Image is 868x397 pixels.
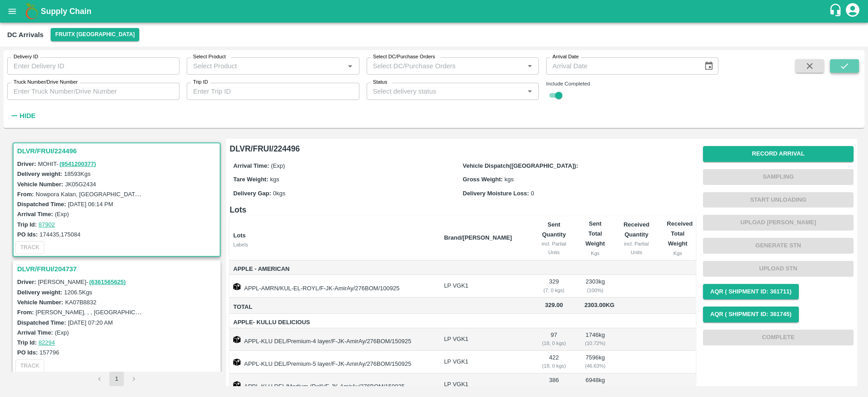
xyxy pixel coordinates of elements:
[17,279,36,285] label: Driver:
[17,145,219,157] h3: DLVR/FRUI/224496
[17,299,63,306] label: Vehicle Number:
[585,220,605,247] b: Sent Total Weight
[230,373,437,396] td: APPL-KLU DEL/Medium (Roll)/F-JK-AmirAy/276BOM/150925
[538,384,570,392] div: ( 18, 0 kgs)
[68,201,113,208] label: [DATE] 06:14 PM
[531,328,577,351] td: 97
[89,279,126,285] a: (6361565625)
[531,373,577,396] td: 386
[36,308,155,316] label: [PERSON_NAME], , , [GEOGRAPHIC_DATA]
[700,57,717,75] button: Choose date
[17,289,62,296] label: Delivery weight:
[703,146,854,162] button: Record Arrival
[437,351,531,373] td: LP VGK1
[542,221,566,238] b: Sent Quantity
[230,142,696,155] h6: DLVR/FRUI/224496
[620,240,652,256] div: incl. Partial Units
[369,60,509,72] input: Select DC/Purchase Orders
[577,275,613,298] td: 2303 kg
[41,5,829,18] a: Supply Chain
[38,339,55,346] a: 82294
[233,190,271,197] label: Delivery Gap:
[17,221,37,228] label: Trip Id:
[373,53,435,61] label: Select DC/Purchase Orders
[230,203,696,216] h6: Lots
[38,221,55,228] a: 87902
[538,286,570,294] div: ( 7, 0 kgs)
[437,275,531,298] td: LP VGK1
[829,3,844,19] div: customer-support
[41,7,91,16] b: Supply Chain
[623,221,649,238] b: Received Quantity
[7,108,38,123] button: Hide
[7,29,43,41] div: DC Arrivals
[505,176,514,183] span: kgs
[233,336,241,343] img: box
[273,190,285,197] span: 0 kgs
[233,241,437,249] div: Labels
[7,57,179,75] input: Enter Delivery ID
[524,85,536,97] button: Open
[17,191,34,198] label: From:
[193,53,226,61] label: Select Product
[577,373,613,396] td: 6948 kg
[17,349,38,356] label: PO Ids:
[233,162,269,169] label: Arrival Time:
[552,53,579,61] label: Arrival Date
[585,339,606,347] div: ( 10.72 %)
[187,83,359,100] input: Enter Trip ID
[703,284,799,300] button: AQR ( Shipment Id: 361711)
[17,211,53,217] label: Arrival Time:
[2,1,23,22] button: open drawer
[233,359,241,366] img: box
[369,85,521,97] input: Select delivery status
[344,60,356,72] button: Open
[59,161,96,167] a: (9541200377)
[193,79,208,86] label: Trip ID
[17,263,219,275] h3: DLVR/FRUI/204737
[17,339,37,346] label: Trip Id:
[531,351,577,373] td: 422
[538,240,570,256] div: incl. Partial Units
[17,161,36,167] label: Driver:
[444,234,512,241] b: Brand/[PERSON_NAME]
[40,231,80,238] label: 174435,175084
[233,283,241,290] img: box
[538,339,570,347] div: ( 18, 0 kgs)
[14,53,38,61] label: Delivery ID
[91,372,142,386] nav: pagination navigation
[36,190,269,198] label: Nowpora Kalan, [GEOGRAPHIC_DATA], [GEOGRAPHIC_DATA], [GEOGRAPHIC_DATA]
[585,286,606,294] div: ( 100 %)
[437,373,531,396] td: LP VGK1
[233,264,437,274] span: Apple - American
[233,317,437,328] span: Apple- Kullu Delicious
[585,384,606,392] div: ( 42.65 %)
[189,60,341,72] input: Select Product
[437,328,531,351] td: LP VGK1
[233,176,269,183] label: Tare Weight:
[51,28,139,41] button: Select DC
[233,381,241,388] img: box
[19,112,35,119] strong: Hide
[38,161,97,167] span: MOHIT -
[55,329,69,336] label: (Exp)
[17,329,53,336] label: Arrival Time:
[538,362,570,370] div: ( 18, 0 kgs)
[233,232,245,239] b: Lots
[667,249,689,257] div: Kgs
[585,362,606,370] div: ( 46.63 %)
[585,302,615,308] span: 2303.00 Kg
[17,231,38,238] label: PO Ids:
[531,275,577,298] td: 329
[270,176,279,183] span: kgs
[109,372,124,386] button: page 1
[577,351,613,373] td: 7596 kg
[55,211,69,217] label: (Exp)
[38,279,127,285] span: [PERSON_NAME] -
[667,220,693,247] b: Received Total Weight
[14,79,78,86] label: Truck Number/Drive Number
[17,181,63,188] label: Vehicle Number:
[23,2,41,20] img: logo
[463,190,529,197] label: Delivery Moisture Loss:
[844,2,861,21] div: account of current user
